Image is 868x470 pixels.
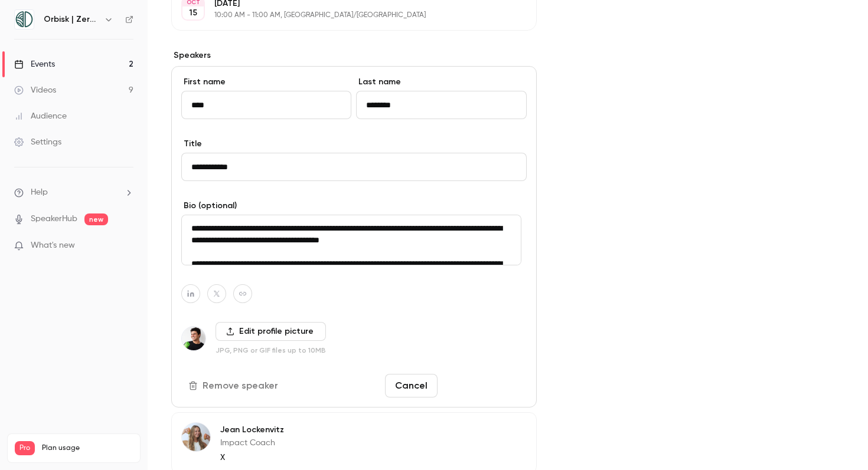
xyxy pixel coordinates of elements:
p: JPG, PNG or GIF files up to 10MB [216,346,326,355]
div: Events [14,58,55,70]
button: Remove speaker [181,374,288,397]
label: Edit profile picture [216,322,326,341]
a: SpeakerHub [31,213,77,225]
p: 15 [189,7,197,19]
span: Help [31,186,48,199]
iframe: Noticeable Trigger [119,241,133,251]
span: new [84,213,108,225]
h6: Orbisk | Zero Food Waste [44,14,99,25]
div: Videos [14,84,56,96]
div: Audience [14,110,67,122]
label: Last name [356,76,526,88]
span: Pro [15,441,35,455]
span: Plan usage [42,443,133,453]
p: X [220,452,284,464]
img: Leon Sparmann [182,327,205,350]
p: Jean Lockenvitz [220,424,284,436]
div: Settings [14,136,61,148]
label: Speakers [171,50,537,61]
button: Cancel [385,374,438,397]
label: Title [181,138,527,150]
label: First name [181,76,351,88]
li: help-dropdown-opener [14,186,133,199]
p: 10:00 AM - 11:00 AM, [GEOGRAPHIC_DATA]/[GEOGRAPHIC_DATA] [214,11,474,20]
button: Save changes [442,374,527,397]
p: Impact Coach [220,437,284,449]
img: Orbisk | Zero Food Waste [15,10,34,29]
span: What's new [31,239,75,252]
img: Jean Lockenvitz [182,423,210,451]
label: Bio (optional) [181,200,527,212]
